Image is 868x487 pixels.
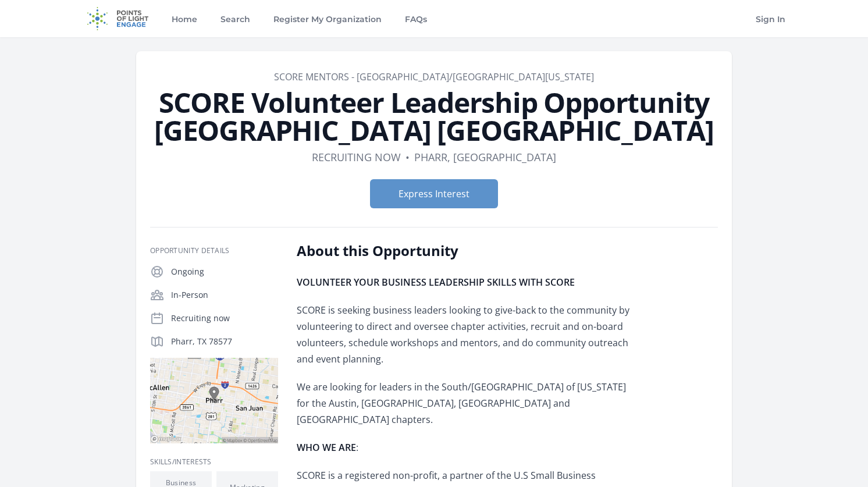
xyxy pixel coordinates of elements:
strong: VOLUNTEER YOUR BUSINESS LEADERSHIP SKILLS WITH SCORE [297,276,575,289]
p: We are looking for leaders in the South/[GEOGRAPHIC_DATA] of [US_STATE] for the Austin, [GEOGRAPH... [297,379,637,428]
div: • [405,149,410,165]
button: Express Interest [370,179,498,208]
dd: Pharr, [GEOGRAPHIC_DATA] [414,149,556,165]
p: : [297,439,637,456]
p: In-Person [171,289,278,301]
img: Map [150,358,278,443]
h3: Opportunity Details [150,246,278,255]
a: SCORE Mentors - [GEOGRAPHIC_DATA]/[GEOGRAPHIC_DATA][US_STATE] [274,70,594,83]
p: Pharr, TX 78577 [171,336,278,347]
dd: Recruiting now [312,149,401,165]
h2: About this Opportunity [297,241,637,260]
h3: Skills/Interests [150,457,278,467]
p: Recruiting now [171,312,278,324]
strong: WHO WE ARE [297,441,356,454]
p: Ongoing [171,266,278,278]
h1: SCORE Volunteer Leadership Opportunity [GEOGRAPHIC_DATA] [GEOGRAPHIC_DATA] [150,88,718,144]
p: SCORE is seeking business leaders looking to give-back to the community by volunteering to direct... [297,302,637,367]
